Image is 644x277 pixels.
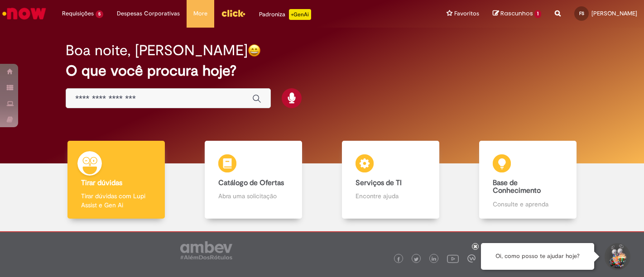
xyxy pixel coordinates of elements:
b: Catálogo de Ofertas [218,178,284,187]
p: Encontre ajuda [356,191,425,201]
p: Abra uma solicitação [218,191,288,201]
button: Iniciar Conversa de Suporte [603,243,630,270]
span: Rascunhos [500,9,533,18]
img: click_logo_yellow_360x200.png [221,6,245,20]
h2: Boa noite, [PERSON_NAME] [66,43,248,58]
span: FS [579,10,584,16]
span: Requisições [62,9,94,18]
img: logo_footer_facebook.png [396,257,401,262]
span: Despesas Corporativas [117,9,180,18]
img: logo_footer_youtube.png [447,253,459,264]
span: More [193,9,207,18]
h2: O que você procura hoje? [66,63,578,79]
span: Favoritos [454,9,479,18]
a: Base de Conhecimento Consulte e aprenda [459,141,596,219]
img: logo_footer_workplace.png [467,254,476,263]
img: logo_footer_linkedin.png [432,257,436,262]
a: Serviços de TI Encontre ajuda [322,141,459,219]
a: Catálogo de Ofertas Abra uma solicitação [185,141,322,219]
img: logo_footer_ambev_rotulo_gray.png [180,241,232,259]
span: 5 [96,10,103,18]
p: Consulte e aprenda [493,200,562,209]
img: ServiceNow [1,5,48,23]
a: Tirar dúvidas Tirar dúvidas com Lupi Assist e Gen Ai [48,141,185,219]
a: Rascunhos [493,10,541,18]
div: Oi, como posso te ajudar hoje? [481,243,594,270]
p: Tirar dúvidas com Lupi Assist e Gen Ai [81,191,151,210]
div: Padroniza [259,9,311,20]
img: happy-face.png [248,44,261,57]
span: [PERSON_NAME] [591,10,637,17]
b: Base de Conhecimento [493,178,541,196]
img: logo_footer_twitter.png [414,257,418,262]
b: Tirar dúvidas [81,178,122,187]
p: +GenAi [289,9,311,20]
b: Serviços de TI [356,178,402,187]
span: 1 [534,10,541,18]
